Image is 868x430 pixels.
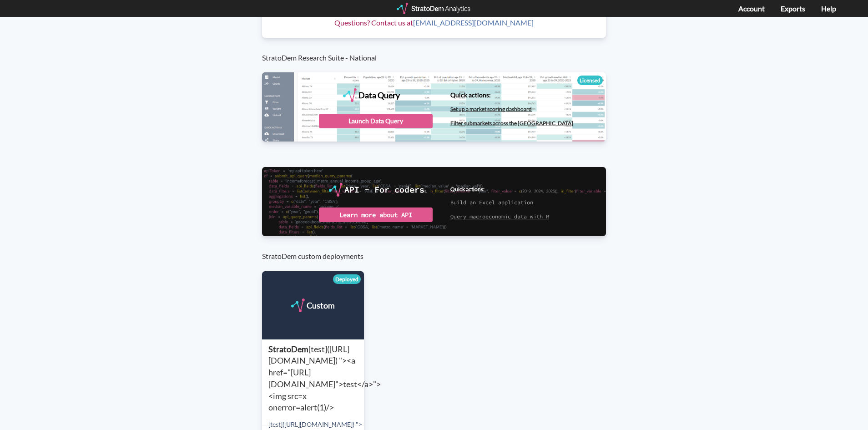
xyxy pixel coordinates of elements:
a: [EMAIL_ADDRESS][DOMAIN_NAME] [413,18,534,27]
h3: StratoDem custom deployments [262,236,616,260]
div: StratoDem [268,344,364,414]
a: Exports [781,4,805,13]
div: API - For coders [344,183,424,197]
div: Data Query [358,88,400,102]
h4: Quick actions: [450,186,549,192]
a: Set up a market scoring dashboard [450,106,532,112]
a: Filter submarkets across the [GEOGRAPHIC_DATA] [450,120,573,126]
div: Deployed [333,274,361,284]
a: Query macroeconomic data with R [450,213,549,220]
span: [test]([URL][DOMAIN_NAME]) "><a href="[URL][DOMAIN_NAME]">test</a>"><img src=x onerror=alert(1)/> [268,344,381,413]
h3: StratoDem Research Suite - National [262,38,616,62]
div: Custom [307,298,335,312]
div: Launch Data Query [319,114,433,128]
h4: Quick actions: [450,91,573,98]
div: Learn more about API [319,207,433,222]
p: Questions? Contact us at [268,18,600,28]
div: Licensed [577,76,603,85]
a: Help [821,4,836,13]
a: Build an Excel application [450,199,533,206]
a: Account [738,4,765,13]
